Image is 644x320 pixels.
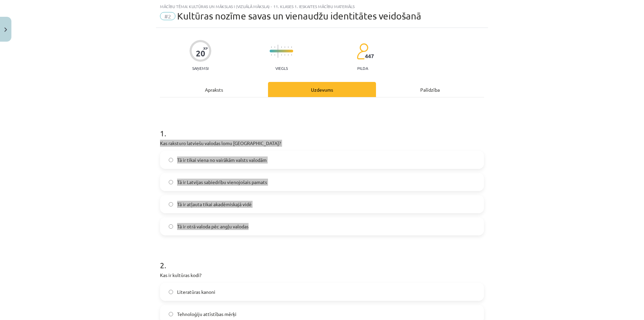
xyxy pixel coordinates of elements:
div: Uzdevums [268,82,376,97]
span: Literatūras kanoni [177,288,215,295]
span: Tā ir Latvijas sabiedrību vienojošais pamats [177,179,267,186]
img: icon-short-line-57e1e144782c952c97e751825c79c345078a6d821885a25fce030b3d8c18986b.svg [288,54,288,56]
img: icon-short-line-57e1e144782c952c97e751825c79c345078a6d821885a25fce030b3d8c18986b.svg [284,54,285,56]
span: XP [203,46,208,50]
p: Kas ir kultūras kodi? [160,272,484,279]
img: icon-long-line-d9ea69661e0d244f92f715978eff75569469978d946b2353a9bb055b3ed8787d.svg [278,45,278,58]
img: icon-short-line-57e1e144782c952c97e751825c79c345078a6d821885a25fce030b3d8c18986b.svg [284,46,285,48]
input: Tehnoloģiju attīstības mērķi [169,312,173,316]
img: icon-short-line-57e1e144782c952c97e751825c79c345078a6d821885a25fce030b3d8c18986b.svg [281,46,282,48]
div: Palīdzība [376,82,484,97]
p: Saņemsi [190,66,211,71]
input: Tā ir atļauta tikai akadēmiskajā vidē [169,202,173,207]
img: icon-short-line-57e1e144782c952c97e751825c79c345078a6d821885a25fce030b3d8c18986b.svg [274,54,275,56]
span: Tā ir atļauta tikai akadēmiskajā vidē [177,201,252,208]
p: pilda [357,66,368,71]
span: Tehnoloģiju attīstības mērķi [177,311,236,318]
span: Kultūras nozīme savas un vienaudžu identitātes veidošanā [177,10,421,21]
img: students-c634bb4e5e11cddfef0936a35e636f08e4e9abd3cc4e673bd6f9a4125e45ecb1.svg [357,43,368,60]
h1: 1 . [160,117,484,138]
input: Tā ir tikai viena no vairākām valsts valodām [169,158,173,162]
img: icon-short-line-57e1e144782c952c97e751825c79c345078a6d821885a25fce030b3d8c18986b.svg [271,46,272,48]
input: Tā ir Latvijas sabiedrību vienojošais pamats [169,180,173,184]
p: Viegls [275,66,288,71]
div: Mācību tēma: Kultūras un mākslas i (vizuālā māksla) - 11. klases 1. ieskaites mācību materiāls [160,4,484,9]
span: 447 [365,53,374,59]
img: icon-short-line-57e1e144782c952c97e751825c79c345078a6d821885a25fce030b3d8c18986b.svg [271,54,272,56]
img: icon-short-line-57e1e144782c952c97e751825c79c345078a6d821885a25fce030b3d8c18986b.svg [274,46,275,48]
div: Apraksts [160,82,268,97]
img: icon-short-line-57e1e144782c952c97e751825c79c345078a6d821885a25fce030b3d8c18986b.svg [288,46,288,48]
img: icon-short-line-57e1e144782c952c97e751825c79c345078a6d821885a25fce030b3d8c18986b.svg [281,54,282,56]
h1: 2 . [160,249,484,270]
img: icon-short-line-57e1e144782c952c97e751825c79c345078a6d821885a25fce030b3d8c18986b.svg [291,54,292,56]
div: 20 [196,49,205,58]
input: Literatūras kanoni [169,290,173,294]
span: Tā ir otrā valoda pēc angļu valodas [177,223,249,230]
span: #2 [160,12,175,20]
img: icon-short-line-57e1e144782c952c97e751825c79c345078a6d821885a25fce030b3d8c18986b.svg [291,46,292,48]
input: Tā ir otrā valoda pēc angļu valodas [169,224,173,229]
img: icon-close-lesson-0947bae3869378f0d4975bcd49f059093ad1ed9edebbc8119c70593378902aed.svg [4,28,7,32]
span: Tā ir tikai viena no vairākām valsts valodām [177,156,267,164]
p: Kas raksturo latviešu valodas lomu [GEOGRAPHIC_DATA]? [160,140,484,147]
